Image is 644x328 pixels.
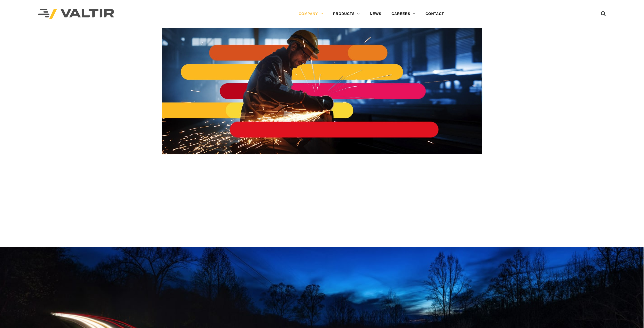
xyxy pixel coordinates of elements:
[38,9,114,19] img: Valtir
[420,9,449,19] a: CONTACT
[386,9,420,19] a: CAREERS
[328,9,365,19] a: PRODUCTS
[293,9,328,19] a: COMPANY
[365,9,386,19] a: NEWS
